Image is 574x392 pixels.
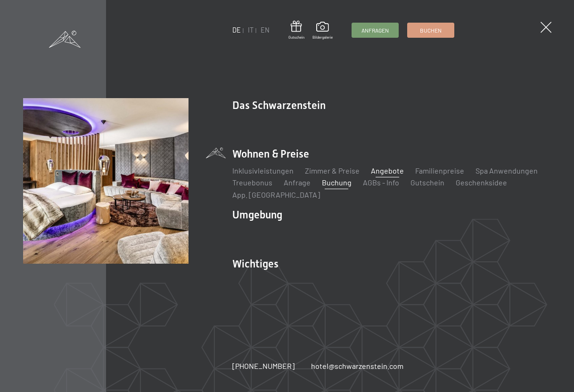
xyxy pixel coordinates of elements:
[232,361,294,371] a: [PHONE_NUMBER]
[415,166,464,175] a: Familienpreise
[288,35,304,40] span: Gutschein
[288,21,304,40] a: Gutschein
[420,26,442,34] span: Buchen
[352,23,398,37] a: Anfragen
[232,361,294,370] span: [PHONE_NUMBER]
[247,26,253,34] a: IT
[408,23,454,37] a: Buchen
[232,178,272,187] a: Treuebonus
[455,178,507,187] a: Geschenksidee
[312,35,333,40] span: Bildergalerie
[475,166,537,175] a: Spa Anwendungen
[311,361,403,371] a: hotel@schwarzenstein.com
[361,26,389,34] span: Anfragen
[362,178,399,187] a: AGBs - Info
[283,178,310,187] a: Anfrage
[410,178,444,187] a: Gutschein
[370,166,403,175] a: Angebote
[260,26,269,34] a: EN
[304,166,359,175] a: Zimmer & Preise
[321,178,351,187] a: Buchung
[312,22,333,40] a: Bildergalerie
[232,166,293,175] a: Inklusivleistungen
[232,26,240,34] a: DE
[232,190,320,199] a: App. [GEOGRAPHIC_DATA]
